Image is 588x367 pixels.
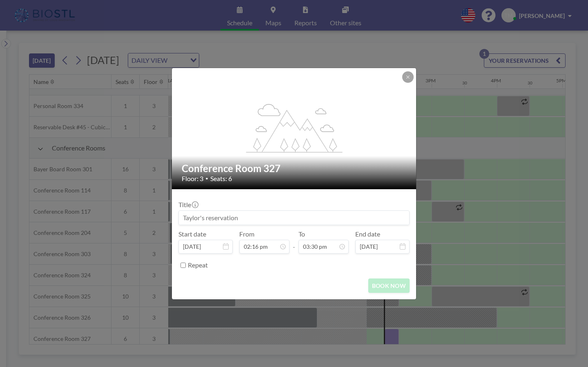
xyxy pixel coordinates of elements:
label: Start date [178,230,206,238]
input: Taylor's reservation [179,211,409,225]
h2: Conference Room 327 [182,162,407,175]
span: Seats: 6 [210,175,232,183]
label: Title [178,201,198,209]
g: flex-grow: 1.2; [246,103,343,152]
label: End date [355,230,380,238]
span: Floor: 3 [182,175,203,183]
button: BOOK NOW [368,279,410,293]
label: Repeat [188,261,208,269]
label: From [239,230,254,238]
span: • [205,175,208,181]
label: To [298,230,305,238]
span: - [293,233,295,251]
